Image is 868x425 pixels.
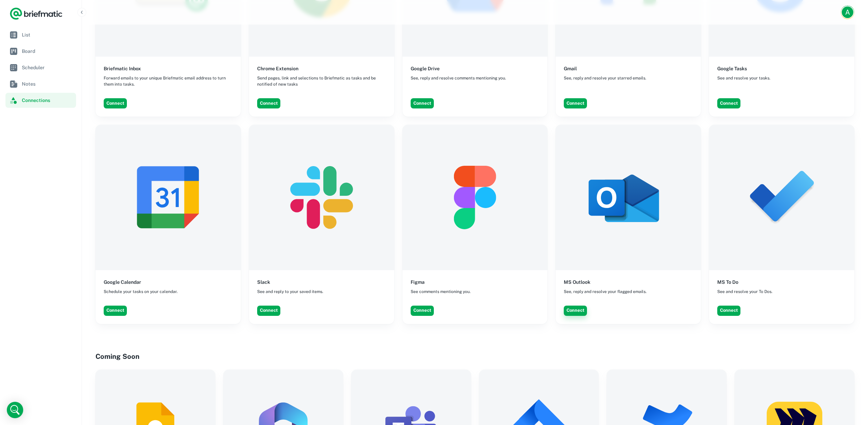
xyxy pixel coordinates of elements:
[22,31,73,39] span: List
[5,93,76,108] a: Connections
[411,278,425,286] h6: Figma
[22,97,73,104] span: Connections
[717,98,740,108] button: Connect
[717,75,770,81] span: See and resolve your tasks.
[564,98,587,108] button: Connect
[564,306,587,316] button: Connect
[249,125,394,270] img: Slack
[257,98,280,108] button: Connect
[22,47,73,55] span: Board
[709,125,854,270] img: MS To Do
[5,27,76,42] a: List
[22,80,73,88] span: Notes
[10,7,63,20] a: Logo
[5,60,76,75] a: Scheduler
[842,6,853,18] div: A
[257,75,386,87] span: Send pages, link and selections to Briefmatic as tasks and be notified of new tasks
[104,306,127,316] button: Connect
[564,75,646,81] span: See, reply and resolve your starred emails.
[717,289,773,295] span: See and resolve your To Dos.
[5,44,76,59] a: Board
[411,65,440,72] h6: Google Drive
[257,65,298,72] h6: Chrome Extension
[411,289,471,295] span: See comments mentioning you.
[7,402,23,418] div: Open Intercom Messenger
[841,5,854,19] button: Account button
[564,65,577,72] h6: Gmail
[104,98,127,108] button: Connect
[257,306,280,316] button: Connect
[411,75,506,81] span: See, reply and resolve comments mentioning you.
[257,289,323,295] span: See and reply to your saved items.
[717,306,740,316] button: Connect
[717,278,738,286] h6: MS To Do
[564,289,647,295] span: See, reply and resolve your flagged emails.
[411,98,434,108] button: Connect
[717,65,747,72] h6: Google Tasks
[104,278,141,286] h6: Google Calendar
[104,65,141,72] h6: Briefmatic Inbox
[411,306,434,316] button: Connect
[5,76,76,91] a: Notes
[564,278,590,286] h6: MS Outlook
[104,75,233,87] span: Forward emails to your unique Briefmatic email address to turn them into tasks.
[95,351,854,362] h4: Coming Soon
[95,125,241,270] img: Google Calendar
[22,64,73,71] span: Scheduler
[556,125,701,270] img: MS Outlook
[402,125,548,270] img: Figma
[104,289,178,295] span: Schedule your tasks on your calendar.
[257,278,270,286] h6: Slack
